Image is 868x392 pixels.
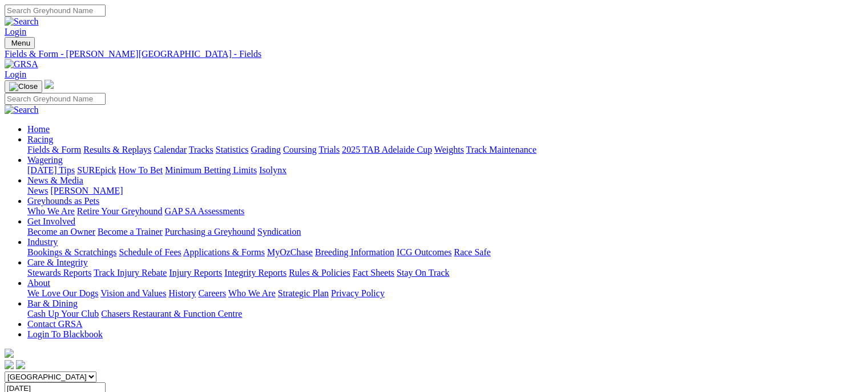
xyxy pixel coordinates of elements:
[11,39,30,47] span: Menu
[27,206,863,217] div: Greyhounds as Pets
[5,59,38,70] img: GRSA
[100,288,166,298] a: Vision and Values
[5,27,26,36] a: Login
[45,80,54,89] img: logo-grsa-white.png
[27,247,116,257] a: Bookings & Scratchings
[27,165,863,175] div: Wagering
[315,247,394,257] a: Breeding Information
[98,227,163,236] a: Become a Trainer
[224,268,286,277] a: Integrity Reports
[27,206,75,216] a: Who We Are
[189,145,213,154] a: Tracks
[27,288,98,298] a: We Love Our Dogs
[168,288,196,298] a: History
[27,299,78,308] a: Bar & Dining
[165,227,255,236] a: Purchasing a Greyhound
[267,247,313,257] a: MyOzChase
[27,268,91,277] a: Stewards Reports
[5,349,14,358] img: logo-grsa-white.png
[5,93,106,105] input: Search
[454,247,490,257] a: Race Safe
[5,37,35,49] button: Toggle navigation
[27,227,95,236] a: Become an Owner
[216,145,249,154] a: Statistics
[283,145,317,154] a: Coursing
[318,145,340,154] a: Trials
[342,145,432,154] a: 2025 TAB Adelaide Cup
[27,186,48,195] a: News
[27,145,863,155] div: Racing
[27,319,82,329] a: Contact GRSA
[397,268,449,277] a: Stay On Track
[77,206,163,216] a: Retire Your Greyhound
[5,80,42,93] button: Toggle navigation
[165,165,257,175] a: Minimum Betting Limits
[83,145,151,154] a: Results & Replays
[5,360,14,369] img: facebook.svg
[165,206,245,216] a: GAP SA Assessments
[77,165,116,175] a: SUREpick
[27,247,863,258] div: Industry
[397,247,451,257] a: ICG Outcomes
[27,237,58,247] a: Industry
[434,145,464,154] a: Weights
[27,309,863,319] div: Bar & Dining
[16,360,25,369] img: twitter.svg
[27,124,50,134] a: Home
[466,145,536,154] a: Track Maintenance
[27,278,50,288] a: About
[119,165,163,175] a: How To Bet
[101,309,242,318] a: Chasers Restaurant & Function Centre
[154,145,187,154] a: Calendar
[331,288,385,298] a: Privacy Policy
[27,165,75,175] a: [DATE] Tips
[27,145,81,154] a: Fields & Form
[119,247,181,257] a: Schedule of Fees
[259,165,286,175] a: Isolynx
[27,155,63,165] a: Wagering
[278,288,329,298] a: Strategic Plan
[27,258,88,267] a: Care & Integrity
[27,134,53,144] a: Racing
[5,105,39,115] img: Search
[9,82,38,91] img: Close
[27,227,863,237] div: Get Involved
[5,5,106,17] input: Search
[5,70,26,79] a: Login
[198,288,226,298] a: Careers
[5,49,863,59] a: Fields & Form - [PERSON_NAME][GEOGRAPHIC_DATA] - Fields
[27,196,99,206] a: Greyhounds as Pets
[353,268,394,277] a: Fact Sheets
[228,288,276,298] a: Who We Are
[27,288,863,299] div: About
[257,227,301,236] a: Syndication
[50,186,123,195] a: [PERSON_NAME]
[169,268,222,277] a: Injury Reports
[27,268,863,278] div: Care & Integrity
[94,268,167,277] a: Track Injury Rebate
[289,268,350,277] a: Rules & Policies
[251,145,281,154] a: Grading
[5,17,39,27] img: Search
[183,247,265,257] a: Applications & Forms
[27,309,99,318] a: Cash Up Your Club
[27,175,83,185] a: News & Media
[27,186,863,196] div: News & Media
[27,329,103,339] a: Login To Blackbook
[27,217,75,226] a: Get Involved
